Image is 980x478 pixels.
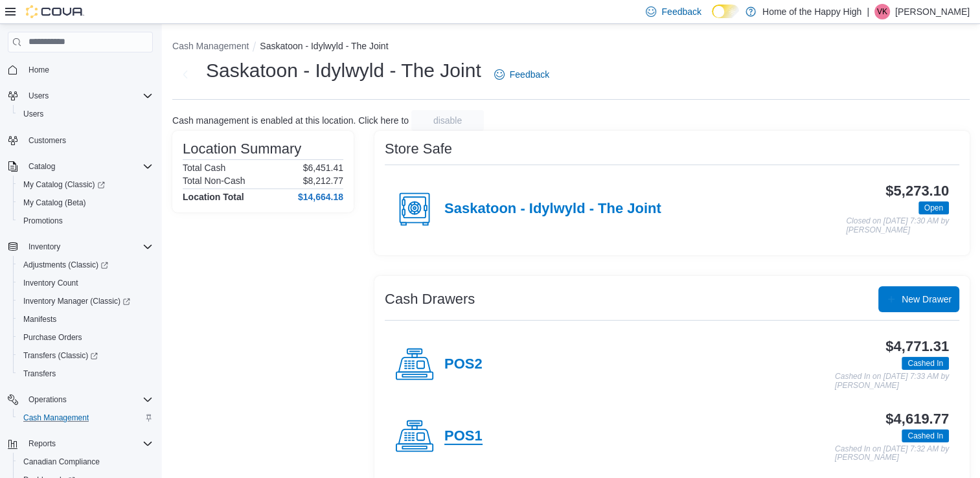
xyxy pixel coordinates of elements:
a: Purchase Orders [18,330,87,345]
button: Purchase Orders [13,328,158,347]
span: Manifests [18,312,153,327]
button: Saskatoon - Idylwyld - The Joint [260,41,388,51]
button: Users [13,105,158,123]
span: Operations [28,394,67,405]
span: Cashed In [902,429,949,442]
span: Cash Management [18,410,153,426]
a: My Catalog (Classic) [13,176,158,194]
span: My Catalog (Beta) [18,195,153,211]
h6: Total Cash [183,163,225,173]
img: Cova [26,5,84,18]
p: [PERSON_NAME] [895,4,970,19]
button: Transfers [13,365,158,383]
button: Users [23,88,54,104]
h3: Cash Drawers [385,291,475,307]
button: New Drawer [878,286,959,312]
span: Adjustments (Classic) [23,260,108,270]
button: Cash Management [172,41,249,51]
button: Inventory Count [13,274,158,292]
a: Adjustments (Classic) [18,257,113,273]
span: Cash Management [23,413,89,423]
a: My Catalog (Classic) [18,177,110,192]
span: Home [28,65,49,75]
span: Feedback [661,5,701,18]
span: Catalog [28,161,55,172]
button: Users [3,87,158,105]
p: Home of the Happy High [762,4,861,19]
a: Inventory Count [18,275,84,291]
a: Feedback [489,62,554,87]
h4: POS1 [444,428,483,445]
span: New Drawer [902,293,952,306]
button: Manifests [13,310,158,328]
button: Promotions [13,212,158,230]
button: Catalog [3,157,158,176]
span: Canadian Compliance [18,454,153,470]
button: Reports [3,435,158,453]
span: Cashed In [907,430,943,442]
h3: $4,619.77 [885,411,949,427]
a: Users [18,106,49,122]
h4: $14,664.18 [298,192,343,202]
span: VK [877,4,887,19]
h4: Saskatoon - Idylwyld - The Joint [444,201,661,218]
span: My Catalog (Classic) [23,179,105,190]
button: Home [3,60,158,79]
button: Operations [23,392,72,407]
span: Adjustments (Classic) [18,257,153,273]
button: Cash Management [13,409,158,427]
span: Catalog [23,159,153,174]
a: My Catalog (Beta) [18,195,91,211]
span: Canadian Compliance [23,457,100,467]
a: Transfers (Classic) [13,347,158,365]
span: Users [28,91,49,101]
span: Promotions [18,213,153,229]
p: Cash management is enabled at this location. Click here to [172,115,409,126]
span: Inventory Manager (Classic) [18,293,153,309]
h3: Location Summary [183,141,301,157]
span: Users [18,106,153,122]
a: Transfers [18,366,61,381]
h1: Saskatoon - Idylwyld - The Joint [206,58,481,84]
a: Home [23,62,54,78]
a: Inventory Manager (Classic) [18,293,135,309]
a: Transfers (Classic) [18,348,103,363]
h6: Total Non-Cash [183,176,245,186]
span: Purchase Orders [18,330,153,345]
span: My Catalog (Beta) [23,198,86,208]
span: Users [23,88,153,104]
span: My Catalog (Classic) [18,177,153,192]
span: Feedback [510,68,549,81]
span: Open [924,202,943,214]
span: Open [918,201,949,214]
span: Purchase Orders [23,332,82,343]
nav: An example of EuiBreadcrumbs [172,40,970,55]
span: Operations [23,392,153,407]
a: Canadian Compliance [18,454,105,470]
span: Manifests [23,314,56,324]
span: Promotions [23,216,63,226]
button: My Catalog (Beta) [13,194,158,212]
span: disable [433,114,462,127]
span: Transfers (Classic) [23,350,98,361]
span: Inventory Count [23,278,78,288]
a: Manifests [18,312,62,327]
span: Customers [23,132,153,148]
h4: Location Total [183,192,244,202]
span: Reports [23,436,153,451]
a: Cash Management [18,410,94,426]
h3: $5,273.10 [885,183,949,199]
span: Transfers (Classic) [18,348,153,363]
h3: Store Safe [385,141,452,157]
div: Varleen Kaur [874,4,890,19]
span: Home [23,62,153,78]
span: Inventory [23,239,153,255]
span: Transfers [23,369,56,379]
a: Customers [23,133,71,148]
button: Reports [23,436,61,451]
a: Adjustments (Classic) [13,256,158,274]
span: Transfers [18,366,153,381]
p: $8,212.77 [303,176,343,186]
span: Users [23,109,43,119]
p: | [867,4,869,19]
